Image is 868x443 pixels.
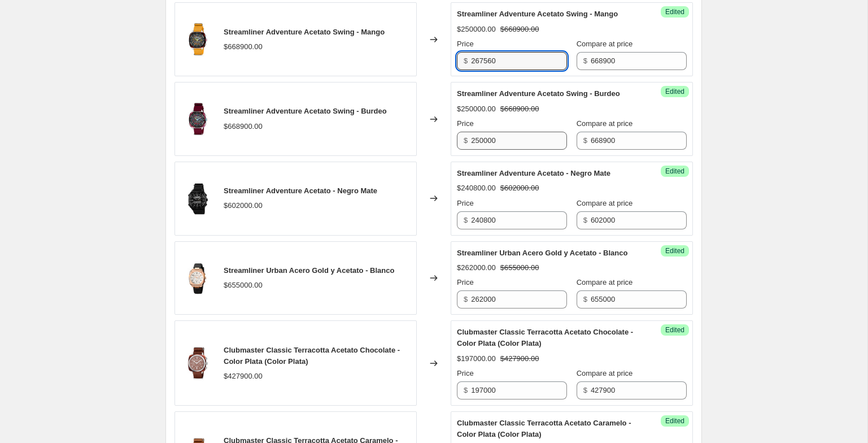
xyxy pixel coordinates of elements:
[224,28,385,36] span: Streamliner Adventure Acetato Swing - Mango
[577,278,633,286] span: Compare at price
[457,103,496,115] div: $250000.00
[577,40,633,48] span: Compare at price
[224,266,394,275] span: Streamliner Urban Acero Gold y Acetato - Blanco
[577,119,633,128] span: Compare at price
[457,169,610,177] span: Streamliner Adventure Acetato - Negro Mate
[457,119,474,128] span: Price
[224,200,263,211] div: $602000.00
[224,371,263,382] div: $427900.00
[224,280,263,291] div: $655000.00
[457,199,474,207] span: Price
[583,386,587,394] span: $
[500,103,539,115] strike: $668900.00
[457,262,496,273] div: $262000.00
[457,89,620,98] span: Streamliner Adventure Acetato Swing - Burdeo
[665,246,684,255] span: Edited
[457,40,474,48] span: Price
[464,57,468,65] span: $
[181,346,215,380] img: ClubmasterClassicTerracotta-2040-SA-T-37-NTCH_0853434d-8336-4914-9fe6-fc6a4b45f2cb_80x.jpg
[577,199,633,207] span: Compare at price
[457,10,618,18] span: Streamliner Adventure Acetato Swing - Mango
[224,346,400,366] span: Clubmaster Classic Terracotta Acetato Chocolate - Color Plata (Color Plata)
[500,24,539,35] strike: $668900.00
[500,262,539,273] strike: $655000.00
[665,416,684,425] span: Edited
[464,136,468,145] span: $
[457,183,496,194] div: $240800.00
[457,278,474,286] span: Price
[181,102,215,136] img: Streamliner-Adventure-Swing-221144.SA_.SR_.41.NBDX-web_80x.jpg
[457,353,496,364] div: $197000.00
[224,121,263,132] div: $668900.00
[583,216,587,224] span: $
[583,295,587,303] span: $
[665,87,684,96] span: Edited
[457,249,627,257] span: Streamliner Urban Acero Gold y Acetato - Blanco
[464,216,468,224] span: $
[500,183,539,194] strike: $602000.00
[464,386,468,394] span: $
[181,181,215,215] img: Streamliner-Adventure-221144.PBAM_.B.3.VB_80x.jpg
[457,419,631,438] span: Clubmaster Classic Terracotta Acetato Caramelo - Color Plata (Color Plata)
[457,328,633,348] span: Clubmaster Classic Terracotta Acetato Chocolate - Color Plata (Color Plata)
[665,325,684,335] span: Edited
[665,7,684,16] span: Edited
[457,24,496,35] div: $250000.00
[464,295,468,303] span: $
[224,41,263,53] div: $668900.00
[583,136,587,145] span: $
[583,57,587,65] span: $
[224,186,377,195] span: Streamliner Adventure Acetato - Negro Mate
[181,23,215,57] img: Streamliner-Adventure-Swing-221144.SA_.SO_.43.NMA-web_80x.jpg
[500,353,539,364] strike: $427900.00
[457,369,474,377] span: Price
[665,167,684,176] span: Edited
[181,261,215,295] img: Streamliner-Urban-22142.SPRG_.T.2.RB-web_80x.jpg
[577,369,633,377] span: Compare at price
[224,107,387,115] span: Streamliner Adventure Acetato Swing - Burdeo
